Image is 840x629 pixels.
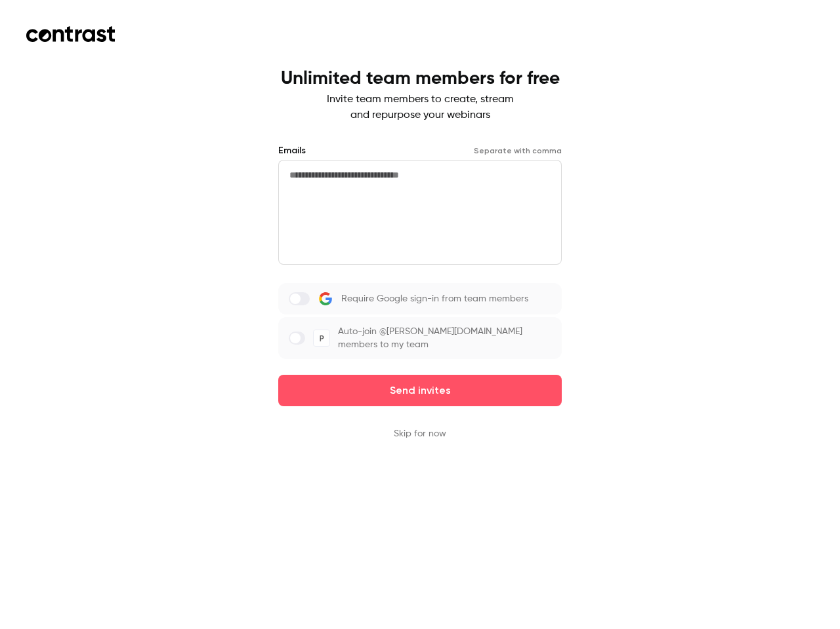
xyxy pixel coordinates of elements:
[314,330,329,346] img: Perron rigot
[474,145,562,156] p: Separate with comma
[278,317,562,359] label: Auto-join @[PERSON_NAME][DOMAIN_NAME] members to my team
[278,375,562,406] button: Send invites
[281,68,560,89] h1: Unlimited team members for free
[278,283,562,314] label: Require Google sign-in from team members
[281,92,560,123] p: Invite team members to create, stream and repurpose your webinars
[394,427,446,440] button: Skip for now
[278,144,306,157] label: Emails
